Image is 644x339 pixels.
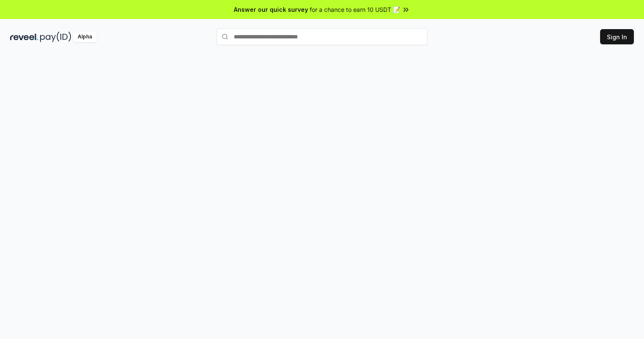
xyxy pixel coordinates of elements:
span: Answer our quick survey [234,5,308,14]
div: Alpha [73,32,97,42]
img: pay_id [40,32,71,42]
span: for a chance to earn 10 USDT 📝 [310,5,400,14]
img: reveel_dark [10,32,38,42]
button: Sign In [600,29,634,44]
